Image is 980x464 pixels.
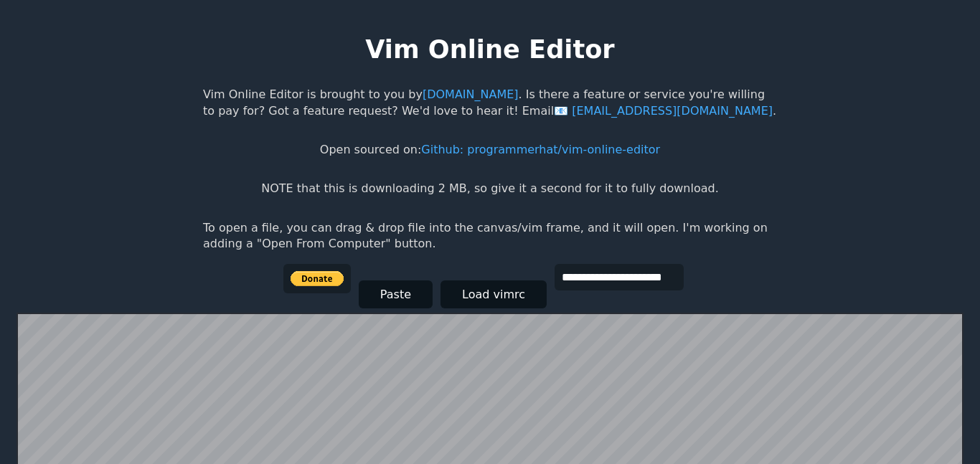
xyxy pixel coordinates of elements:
[440,280,547,308] button: Load vimrc
[203,87,777,119] p: Vim Online Editor is brought to you by . Is there a feature or service you're willing to pay for?...
[203,220,777,252] p: To open a file, you can drag & drop file into the canvas/vim frame, and it will open. I'm working...
[421,143,660,156] a: Github: programmerhat/vim-online-editor
[554,104,773,118] a: [EMAIL_ADDRESS][DOMAIN_NAME]
[359,280,433,308] button: Paste
[423,87,519,101] a: [DOMAIN_NAME]
[261,181,718,197] p: NOTE that this is downloading 2 MB, so give it a second for it to fully download.
[320,142,660,158] p: Open sourced on:
[365,32,614,67] h1: Vim Online Editor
